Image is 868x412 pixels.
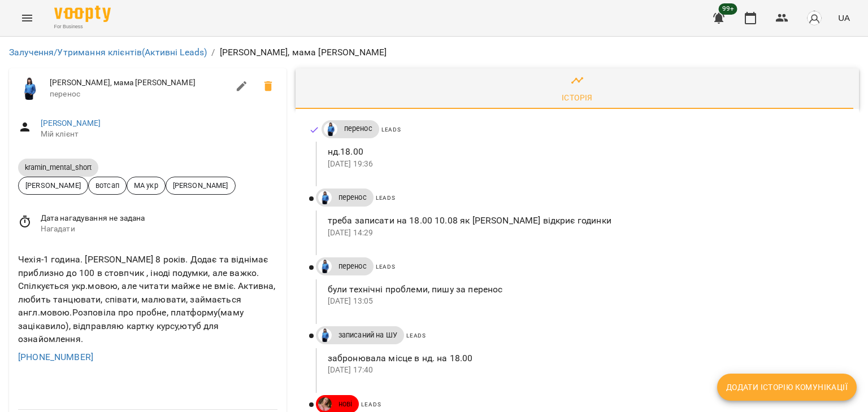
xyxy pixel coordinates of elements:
[332,261,374,271] span: перенос
[127,180,165,191] span: МА укр
[316,397,332,411] a: ДТ Бойко Юлія\укр.мов\шч \ма\укр мова\математика https://us06web.zoom.us/j/84886035086
[726,380,848,394] span: Додати історію комунікації
[318,191,332,204] img: Дащенко Аня
[41,129,277,140] span: Мій клієнт
[316,328,332,342] a: Дащенко Аня
[54,23,111,30] span: For Business
[322,122,337,136] a: Дащенко Аня
[717,374,857,401] button: Додати історію комунікації
[562,91,593,104] div: Історія
[220,46,387,59] p: [PERSON_NAME], мама [PERSON_NAME]
[332,192,374,203] span: перенос
[9,47,207,58] a: Залучення/Утримання клієнтів(Активні Leads)
[328,352,841,365] p: забронювала місце в нд. на 18.00
[89,180,126,191] span: вотсап
[376,195,396,201] span: Leads
[328,365,841,376] p: [DATE] 17:40
[361,401,381,407] span: Leads
[54,6,111,22] img: Voopty Logo
[328,227,841,239] p: [DATE] 14:29
[328,159,841,170] p: [DATE] 19:36
[41,213,277,224] span: Дата нагадування не задана
[318,260,332,273] img: Дащенко Аня
[719,3,737,15] span: 99+
[19,180,88,191] span: [PERSON_NAME]
[337,124,379,134] span: перенос
[18,352,93,362] a: [PHONE_NUMBER]
[328,296,841,307] p: [DATE] 13:05
[806,10,822,26] img: avatar_s.png
[381,126,401,133] span: Leads
[406,332,426,339] span: Leads
[328,283,841,296] p: були технічні проблеми, пишу за перенос
[14,5,41,32] button: Menu
[834,7,854,28] button: UA
[376,264,396,270] span: Leads
[166,180,235,191] span: [PERSON_NAME]
[328,145,841,159] p: нд.18.00
[16,251,280,348] div: Чехія-1 година. [PERSON_NAME] 8 років. Додає та віднімає приблизно до 100 в стовпчик , іноді поду...
[50,77,228,89] span: [PERSON_NAME], мама [PERSON_NAME]
[41,119,101,128] a: [PERSON_NAME]
[332,330,404,340] span: записаний на ШУ
[18,77,41,100] img: Дащенко Аня
[838,12,850,24] span: UA
[316,191,332,204] a: Дащенко Аня
[316,260,332,273] a: Дащенко Аня
[50,89,228,100] span: перенос
[324,122,337,136] img: Дащенко Аня
[318,397,332,411] img: ДТ Бойко Юлія\укр.мов\шч \ма\укр мова\математика https://us06web.zoom.us/j/84886035086
[318,328,332,342] img: Дащенко Аня
[211,46,215,59] li: /
[18,163,98,172] span: kramin_mental_short
[41,223,277,235] span: Нагадати
[9,46,859,59] nav: breadcrumb
[328,214,841,227] p: треба записати на 18.00 10.08 як [PERSON_NAME] відкриє годинки
[332,399,359,409] span: нові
